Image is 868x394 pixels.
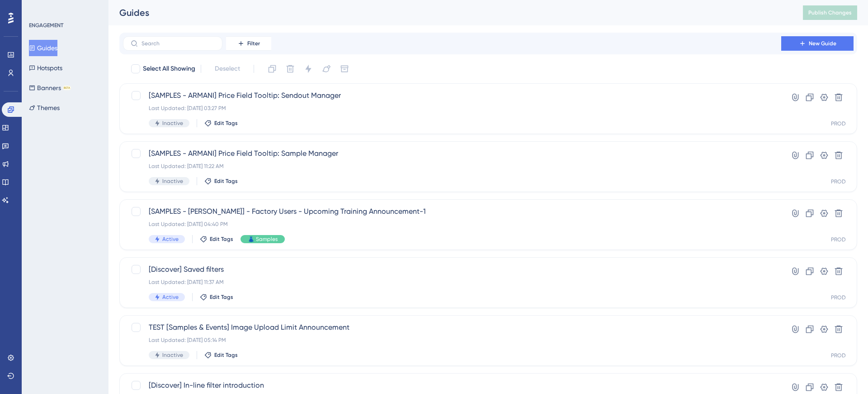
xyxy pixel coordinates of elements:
span: Inactive [162,178,183,185]
span: [SAMPLES - ARMANI] Price Field Tooltip: Sample Manager [149,148,755,159]
button: New Guide [781,36,854,51]
div: PROD [831,294,846,301]
div: PROD [831,236,846,243]
button: Publish Changes [803,5,857,20]
button: Edit Tags [204,120,238,127]
div: PROD [831,352,846,359]
span: Active [162,235,179,243]
button: Guides [29,40,57,56]
button: Deselect [207,61,248,77]
span: Inactive [162,120,183,127]
span: Deselect [215,63,240,74]
span: [SAMPLES - [PERSON_NAME]] - Factory Users - Upcoming Training Announcement-1 [149,206,755,217]
div: Last Updated: [DATE] 11:37 AM [149,279,755,286]
span: Edit Tags [210,293,233,301]
button: Edit Tags [200,293,233,301]
span: Inactive [162,351,183,359]
span: [SAMPLES - ARMANI] Price Field Tooltip: Sendout Manager [149,90,755,101]
span: Active [162,293,179,301]
button: Hotspots [29,60,62,76]
div: Last Updated: [DATE] 04:40 PM [149,221,755,228]
div: PROD [831,178,846,185]
span: Publish Changes [808,9,852,16]
span: 👗 Samples [248,235,278,243]
div: PROD [831,120,846,127]
div: Last Updated: [DATE] 03:27 PM [149,105,755,112]
span: Edit Tags [210,235,233,243]
div: BETA [63,86,71,90]
span: Select All Showing [143,63,195,74]
button: BannersBETA [29,80,71,96]
span: Edit Tags [214,120,238,127]
span: Edit Tags [214,178,238,185]
span: Filter [247,40,260,47]
div: Last Updated: [DATE] 11:22 AM [149,163,755,170]
button: Themes [29,100,60,116]
button: Edit Tags [204,351,238,359]
span: [Discover] In-line filter introduction [149,380,755,391]
div: Last Updated: [DATE] 05:14 PM [149,336,755,344]
div: Guides [119,6,780,19]
span: [Discover] Saved filters [149,264,755,275]
button: Filter [226,36,271,51]
button: Edit Tags [200,235,233,243]
span: Edit Tags [214,351,238,359]
span: New Guide [809,40,836,47]
input: Search [142,40,215,47]
button: Edit Tags [204,178,238,185]
div: ENGAGEMENT [29,22,63,29]
span: TEST [Samples & Events] Image Upload Limit Announcement [149,322,755,333]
